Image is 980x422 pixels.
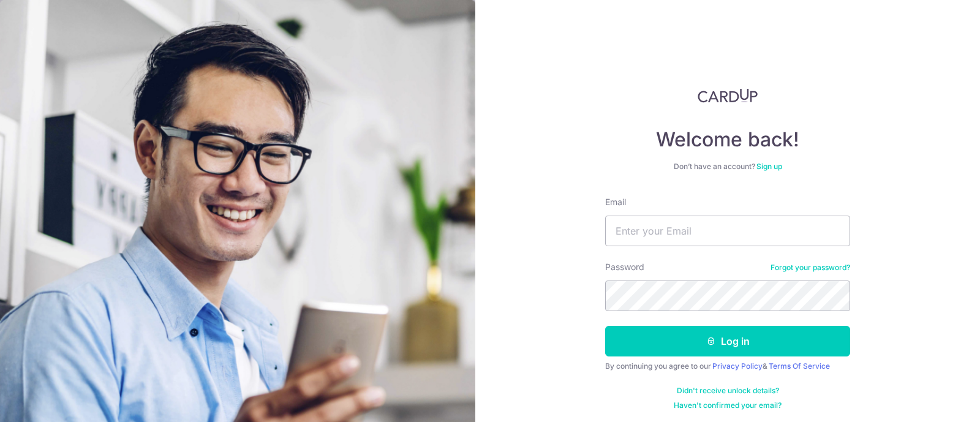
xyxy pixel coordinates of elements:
h4: Welcome back! [605,127,850,152]
div: By continuing you agree to our & [605,361,850,371]
input: Enter your Email [605,216,850,246]
div: Don’t have an account? [605,162,850,171]
label: Password [605,261,644,273]
a: Privacy Policy [712,361,763,371]
a: Didn't receive unlock details? [677,386,779,396]
a: Sign up [756,162,782,171]
button: Log in [605,326,850,356]
img: CardUp Logo [698,88,758,103]
label: Email [605,196,626,208]
a: Terms Of Service [769,361,830,371]
a: Forgot your password? [771,263,850,273]
a: Haven't confirmed your email? [674,401,782,410]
